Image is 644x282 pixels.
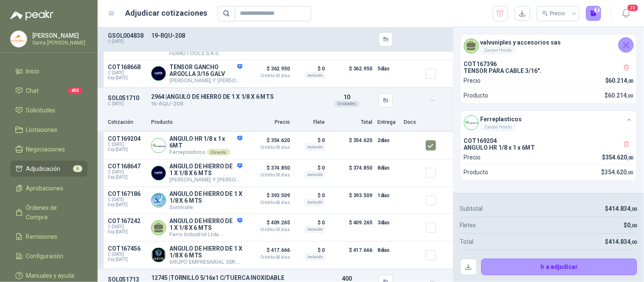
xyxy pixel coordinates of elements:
[247,173,290,177] span: Crédito 30 días
[32,33,85,39] p: [PERSON_NAME]
[464,67,633,74] p: TENSOR PARA CABLE 3/16".
[108,135,146,142] p: COT169204
[10,10,53,20] img: Logo peakr
[10,229,87,245] a: Remisiones
[26,164,61,173] span: Adjudicación
[26,145,65,154] span: Negociaciones
[207,149,230,156] div: Directo
[624,221,637,230] p: $
[10,180,87,196] a: Aprobaciones
[404,118,421,126] p: Docs
[108,229,146,235] span: Exp: [DATE]
[627,222,637,229] span: 0
[627,4,639,12] span: 20
[126,7,208,19] h1: Adjudicar cotizaciones
[169,64,242,77] p: TENSOR GANCHO ARGOLLA 3/16 GALV
[10,122,87,138] a: Licitaciones
[605,237,637,246] p: $
[10,63,87,79] a: Inicio
[464,76,481,85] p: Precio
[108,39,146,44] p: C: [DATE]
[377,135,399,145] p: 2 días
[602,168,633,177] p: $
[11,31,27,47] img: Company Logo
[627,155,633,161] span: ,00
[342,275,352,282] span: 400
[169,204,242,210] p: Sumivalle
[343,94,350,101] span: 10
[152,139,166,153] img: Company Logo
[169,245,242,259] p: ANGULO DE HIERRO DE 1 X 1/8 X 6 MTS
[152,193,166,207] img: Company Logo
[108,252,146,257] span: C: [DATE]
[10,102,87,118] a: Solicitudes
[169,163,242,176] p: ANGULO DE HIERRO DE 1 X 1/8 X 6 MTS
[169,190,242,204] p: ANGULO DE HIERRO DE 1 X 1/8 X 6 MTS
[26,232,58,241] span: Remisiones
[608,92,633,99] span: 60.214
[169,135,242,149] p: ANGULO HR 1/8 x 1 x 6MT
[305,144,325,151] div: Incluido
[330,218,372,238] p: $ 409.265
[108,224,146,229] span: C: [DATE]
[330,118,372,126] p: Total
[108,101,146,106] p: C: [DATE]
[605,76,633,85] p: $
[377,245,399,255] p: 8 días
[169,77,242,84] p: [PERSON_NAME] Y [PERSON_NAME]
[464,168,489,177] p: Producto
[108,95,146,101] p: SOL051710
[220,231,243,238] div: Directo
[108,32,146,39] p: GSOL004838
[460,237,474,246] p: Total
[108,163,146,170] p: COT168647
[627,93,633,99] span: ,00
[108,257,146,262] span: Exp: [DATE]
[10,161,87,177] a: Adjudicación6
[305,254,325,260] div: Incluido
[481,47,516,54] div: Zanjon Hondo
[10,200,87,225] a: Órdenes de Compra
[461,34,637,57] div: valvuniples y accesorios sasZanjon Hondo
[247,74,290,78] span: Crédito 30 días
[151,32,321,39] p: 19-RQU-208
[108,218,146,224] p: COT167242
[305,72,325,79] div: Incluido
[481,114,522,124] h4: Ferreplasticos
[108,190,146,197] p: COT167186
[334,101,360,107] div: Unidades
[631,240,637,245] span: ,00
[605,91,633,100] p: $
[627,170,633,176] span: ,00
[32,40,85,45] p: Santa [PERSON_NAME]
[247,64,290,78] p: $ 362.950
[108,64,146,70] p: COT168668
[464,137,633,144] p: COT169204
[605,154,633,161] span: 354.620
[247,145,290,150] span: Crédito 30 días
[464,116,478,130] img: Company Logo
[247,218,290,232] p: $ 409.265
[152,67,166,81] img: Company Logo
[377,218,399,228] p: 3 días
[108,245,146,252] p: COT167456
[68,87,82,94] span: 450
[377,64,399,74] p: 5 días
[151,274,321,281] p: 12745 | TORNILLO 5/16x1 C/TUERCA INOXIDABLE
[108,75,146,81] span: Exp: [DATE]
[26,106,56,115] span: Solicitudes
[10,83,87,99] a: Chat450
[305,171,325,178] div: Incluido
[108,197,146,202] span: C: [DATE]
[305,226,325,233] div: Incluido
[602,153,634,162] p: $
[295,190,325,201] p: $ 0
[108,118,146,126] p: Cotización
[460,204,483,213] p: Subtotal
[586,6,602,21] button: 2
[461,111,637,134] div: Company LogoFerreplasticosZanjon Hondo
[481,38,561,47] h4: valvuniples y accesorios sas
[619,37,634,53] button: Cerrar
[26,67,40,76] span: Inicio
[169,50,242,56] p: FERROTOOLS S.A.S.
